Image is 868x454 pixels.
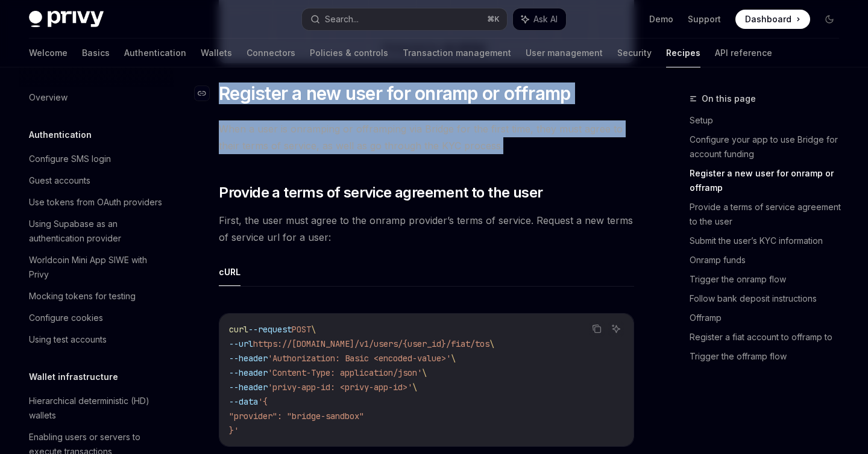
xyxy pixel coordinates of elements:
a: Trigger the offramp flow [690,347,849,366]
span: ⌘ K [487,14,500,24]
a: Follow bank deposit instructions [690,289,849,308]
span: curl [229,324,248,335]
a: Connectors [247,39,295,67]
a: Configure your app to use Bridge for account funding [690,130,849,164]
div: Use tokens from OAuth providers [29,195,162,210]
span: First, the user must agree to the onramp provider’s terms of service. Request a new terms of serv... [219,212,634,246]
button: Copy the contents from the code block [589,321,605,337]
span: }' [229,425,239,436]
a: Transaction management [403,39,511,67]
span: https://[DOMAIN_NAME]/v1/users/{user_id}/fiat/tos [253,338,489,349]
div: Using test accounts [29,332,107,347]
a: Wallets [201,39,232,67]
span: "provider": "bridge-sandbox" [229,411,364,421]
span: 'Content-Type: application/json' [268,367,422,378]
a: Offramp [690,308,849,328]
span: 'privy-app-id: <privy-app-id>' [268,382,412,393]
span: --header [229,353,268,364]
div: Mocking tokens for testing [29,289,136,303]
a: Using test accounts [19,329,174,350]
a: Guest accounts [19,170,174,191]
a: Authentication [124,39,186,67]
a: Onramp funds [690,250,849,270]
span: \ [311,324,316,335]
div: Hierarchical deterministic (HD) wallets [29,394,166,423]
button: Search...⌘K [302,8,506,30]
a: Basics [82,39,110,67]
span: Dashboard [745,13,791,25]
button: cURL [219,258,241,286]
a: Configure cookies [19,307,174,329]
a: Register a fiat account to offramp to [690,328,849,347]
a: Using Supabase as an authentication provider [19,213,174,249]
span: \ [412,382,417,393]
a: Provide a terms of service agreement to the user [690,197,849,231]
a: Policies & controls [310,39,388,67]
span: \ [489,338,494,349]
span: --header [229,382,268,393]
button: Ask AI [608,321,624,337]
span: Provide a terms of service agreement to the user [219,183,542,202]
a: Demo [649,13,673,25]
a: Register a new user for onramp or offramp [690,164,849,197]
a: User management [526,39,603,67]
img: dark logo [29,11,104,28]
a: Overview [19,87,174,108]
div: Guest accounts [29,173,90,188]
a: Trigger the onramp flow [690,270,849,289]
div: Overview [29,90,68,105]
a: Navigate to header [195,82,219,104]
a: Support [688,13,721,25]
button: Toggle dark mode [820,10,839,29]
a: Recipes [666,39,700,67]
h5: Wallet infrastructure [29,370,118,384]
a: Hierarchical deterministic (HD) wallets [19,390,174,426]
span: 'Authorization: Basic <encoded-value>' [268,353,451,364]
span: Ask AI [533,13,558,25]
span: On this page [702,92,756,106]
div: Search... [325,12,359,26]
a: Mocking tokens for testing [19,285,174,307]
a: API reference [715,39,772,67]
span: When a user is onramping or offramping via Bridge for the first time, they must agree to their te... [219,120,634,154]
span: --data [229,396,258,407]
button: Ask AI [513,8,566,30]
a: Welcome [29,39,68,67]
h5: Authentication [29,128,92,142]
a: Submit the user’s KYC information [690,231,849,250]
span: '{ [258,396,268,407]
a: Security [617,39,652,67]
span: \ [451,353,456,364]
span: --header [229,367,268,378]
a: Setup [690,111,849,130]
a: Use tokens from OAuth providers [19,191,174,213]
div: Using Supabase as an authentication provider [29,217,166,246]
a: Worldcoin Mini App SIWE with Privy [19,249,174,285]
a: Configure SMS login [19,148,174,170]
span: Register a new user for onramp or offramp [219,82,570,104]
span: --url [229,338,253,349]
span: POST [292,324,311,335]
a: Dashboard [735,10,810,29]
div: Worldcoin Mini App SIWE with Privy [29,253,166,282]
div: Configure SMS login [29,152,111,166]
span: --request [248,324,292,335]
span: \ [422,367,427,378]
div: Configure cookies [29,311,103,325]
